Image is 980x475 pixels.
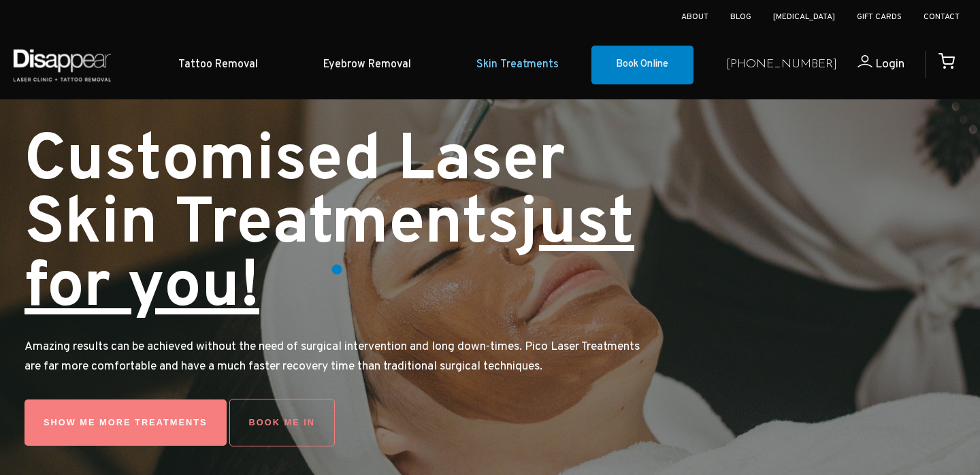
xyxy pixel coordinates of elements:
a: [MEDICAL_DATA] [773,12,835,22]
a: [PHONE_NUMBER] [726,55,837,75]
a: Eyebrow Removal [291,44,444,86]
img: Disappear - Laser Clinic and Tattoo Removal Services in Sydney, Australia [10,41,114,89]
h1: Customised Laser Skin Treatments [24,131,642,320]
a: Skin Treatments [444,44,591,86]
a: Gift Cards [857,12,902,22]
span: Login [875,56,904,72]
a: Login [837,55,904,75]
a: Contact [924,12,960,22]
a: About [681,12,708,22]
a: SHOW ME MORE Treatments [24,399,227,446]
p: Amazing results can be achieved without the need of surgical intervention and long down-times. Pi... [24,338,642,377]
a: Tattoo Removal [146,44,291,86]
a: Blog [730,12,751,22]
strong: just for you! [24,184,634,330]
a: Book Online [591,46,693,85]
a: Book me in [229,399,336,447]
